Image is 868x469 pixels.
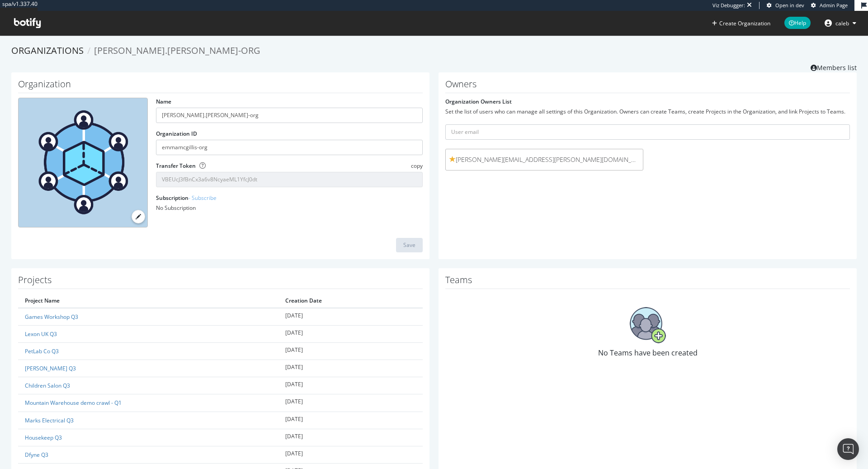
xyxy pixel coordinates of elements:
[278,342,423,360] td: [DATE]
[403,241,415,249] div: Save
[278,325,423,342] td: [DATE]
[278,412,423,429] td: [DATE]
[156,204,423,212] div: No Subscription
[25,382,70,389] a: Children Salon Q3
[18,294,278,308] th: Project Name
[775,2,804,9] span: Open in dev
[156,194,217,202] label: Subscription
[278,446,423,463] td: [DATE]
[784,17,811,29] span: Help
[278,429,423,446] td: [DATE]
[837,438,859,460] div: Open Intercom Messenger
[11,44,857,57] ol: breadcrumbs
[445,108,850,115] div: Set the list of users who can manage all settings of this Organization. Owners can create Teams, ...
[25,434,62,441] a: Housekeep Q3
[449,155,639,164] span: [PERSON_NAME][EMAIL_ADDRESS][PERSON_NAME][DOMAIN_NAME]
[94,44,260,57] span: [PERSON_NAME].[PERSON_NAME]-org
[25,365,76,372] a: [PERSON_NAME] Q3
[411,162,423,170] span: copy
[11,44,84,57] a: Organizations
[445,79,850,93] h1: Owners
[835,19,849,27] span: caleb
[18,275,423,289] h1: Projects
[25,417,74,424] a: Marks Electrical Q3
[25,313,78,321] a: Games Workshop Q3
[156,108,423,123] input: name
[598,348,698,358] span: No Teams have been created
[811,61,857,72] a: Members list
[820,2,848,9] span: Admin Page
[278,360,423,377] td: [DATE]
[156,130,197,137] label: Organization ID
[156,162,196,170] label: Transfer Token
[156,98,171,105] label: Name
[445,124,850,140] input: User email
[278,377,423,394] td: [DATE]
[25,399,122,407] a: Mountain Warehouse demo crawl - Q1
[278,394,423,412] td: [DATE]
[156,140,423,155] input: Organization ID
[767,2,804,9] a: Open in dev
[25,330,57,338] a: Lexon UK Q3
[25,347,59,355] a: PetLab Co Q3
[811,2,848,9] a: Admin Page
[712,2,745,9] div: Viz Debugger:
[278,294,423,308] th: Creation Date
[445,98,512,105] label: Organization Owners List
[630,307,666,343] img: No Teams have been created
[18,79,423,93] h1: Organization
[25,451,48,459] a: Dfyne Q3
[817,16,863,30] button: caleb
[712,19,771,28] button: Create Organization
[445,275,850,289] h1: Teams
[278,308,423,326] td: [DATE]
[396,238,423,252] button: Save
[189,194,217,202] a: - Subscribe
